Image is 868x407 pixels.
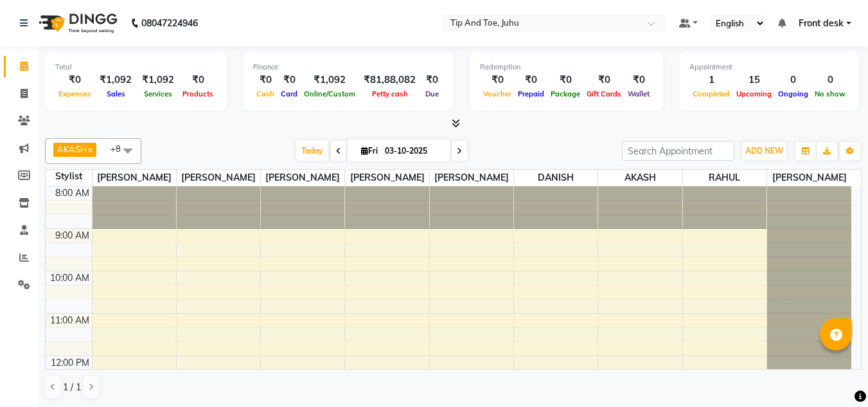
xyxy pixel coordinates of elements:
[767,170,851,186] span: [PERSON_NAME]
[278,89,301,98] span: Card
[811,89,849,98] span: No show
[624,89,653,98] span: Wallet
[345,170,429,186] span: [PERSON_NAME]
[733,73,775,87] div: 15
[814,356,855,394] iframe: chat widget
[583,89,624,98] span: Gift Cards
[422,89,442,98] span: Due
[480,62,653,73] div: Redemption
[683,170,766,186] span: RAHUL
[583,73,624,87] div: ₹0
[48,356,92,370] div: 12:00 PM
[624,73,653,87] div: ₹0
[63,381,81,394] span: 1 / 1
[430,170,513,186] span: [PERSON_NAME]
[799,17,844,30] span: Front desk
[689,62,849,73] div: Appointment
[253,89,278,98] span: Cash
[733,89,775,98] span: Upcoming
[296,141,328,161] span: Today
[33,5,121,41] img: logo
[480,89,515,98] span: Voucher
[515,73,547,87] div: ₹0
[53,186,92,200] div: 8:00 AM
[141,89,175,98] span: Services
[137,73,179,87] div: ₹1,092
[179,73,217,87] div: ₹0
[622,141,734,161] input: Search Appointment
[48,271,92,285] div: 10:00 AM
[55,89,94,98] span: Expenses
[253,73,278,87] div: ₹0
[775,89,811,98] span: Ongoing
[689,73,733,87] div: 1
[775,73,811,87] div: 0
[358,146,381,156] span: Fri
[359,73,421,87] div: ₹81,88,082
[53,229,92,242] div: 9:00 AM
[547,89,583,98] span: Package
[381,141,445,161] input: 2025-10-03
[514,170,598,186] span: DANISH
[689,89,733,98] span: Completed
[369,89,411,98] span: Petty cash
[179,89,217,98] span: Products
[46,170,92,183] div: Stylist
[515,89,547,98] span: Prepaid
[94,73,137,87] div: ₹1,092
[301,73,359,87] div: ₹1,092
[55,62,217,73] div: Total
[57,144,87,154] span: AKASH
[87,144,93,154] a: x
[811,73,849,87] div: 0
[745,146,783,156] span: ADD NEW
[261,170,344,186] span: [PERSON_NAME]
[55,73,94,87] div: ₹0
[742,142,786,160] button: ADD NEW
[177,170,260,186] span: [PERSON_NAME]
[301,89,359,98] span: Online/Custom
[480,73,515,87] div: ₹0
[598,170,682,186] span: AKASH
[141,5,198,41] b: 08047224946
[103,89,128,98] span: Sales
[93,170,176,186] span: [PERSON_NAME]
[253,62,443,73] div: Finance
[547,73,583,87] div: ₹0
[48,314,92,327] div: 11:00 AM
[111,143,130,154] span: +8
[278,73,301,87] div: ₹0
[421,73,443,87] div: ₹0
